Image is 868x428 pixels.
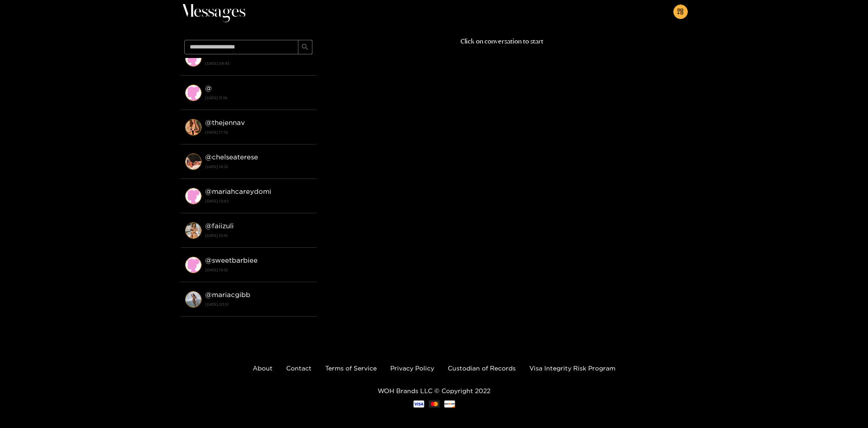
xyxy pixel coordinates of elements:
button: search [298,40,312,54]
a: Privacy Policy [390,365,434,371]
img: conversation [185,154,201,170]
img: conversation [185,85,201,101]
strong: @ thejennav [205,119,245,126]
a: Visa Integrity Risk Program [529,365,615,371]
strong: [DATE] 08:43 [205,59,312,67]
strong: @ [205,84,212,92]
a: Contact [286,365,312,371]
strong: [DATE] 15:19 [205,231,312,240]
strong: @ chelseaterese [205,153,258,161]
span: Messages [181,1,245,23]
strong: @ mariahcareydomi [205,188,271,195]
img: conversation [185,119,201,135]
img: conversation [185,222,201,239]
strong: [DATE] 10:12 [205,266,312,274]
strong: @ mariacgibb [205,291,250,298]
strong: [DATE] 13:03 [205,197,312,205]
img: conversation [185,257,201,273]
a: Custodian of Records [448,365,516,371]
img: conversation [185,188,201,204]
strong: @ faiizuli [205,222,234,230]
span: appstore-add [677,8,684,16]
span: search [302,43,308,51]
img: conversation [185,291,201,308]
p: Click on conversation to start [317,36,688,47]
button: appstore-add [673,5,688,19]
strong: [DATE] 11:36 [205,94,312,102]
a: About [253,365,273,371]
strong: [DATE] 17:32 [205,128,312,136]
strong: @ sweetbarbiee [205,256,258,264]
img: conversation [185,50,201,67]
strong: [DATE] 14:32 [205,163,312,171]
a: Terms of Service [325,365,377,371]
strong: [DATE] 03:51 [205,300,312,308]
